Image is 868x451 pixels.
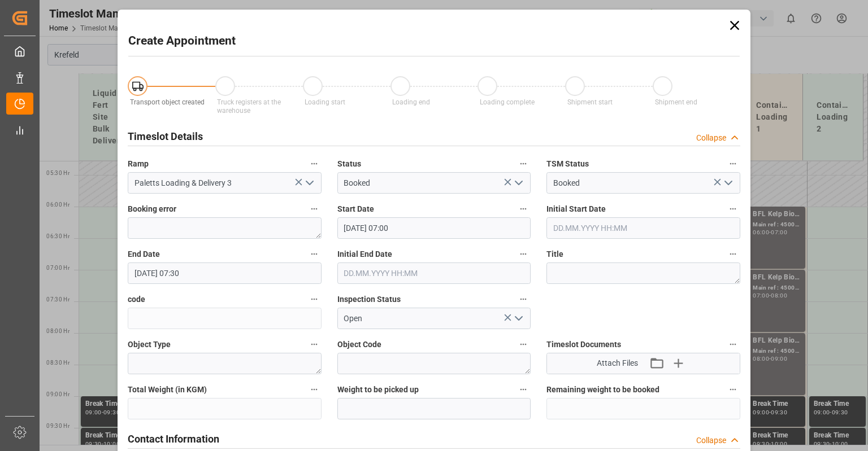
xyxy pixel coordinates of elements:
span: Object Code [337,339,381,351]
span: code [128,294,145,305]
button: Booking error [307,202,322,216]
span: Attach Files [597,357,638,369]
input: Type to search/select [128,172,322,194]
button: Remaining weight to be booked [726,382,740,397]
input: DD.MM.YYYY HH:MM [337,217,531,239]
span: Remaining weight to be booked [546,384,659,396]
button: Initial Start Date [726,202,740,216]
input: DD.MM.YYYY HH:MM [337,262,531,284]
span: Object Type [128,339,171,351]
button: Object Code [516,337,531,352]
input: DD.MM.YYYY HH:MM [546,217,740,239]
span: Shipment start [567,98,613,106]
button: open menu [510,174,527,192]
span: Loading end [392,98,430,106]
button: Initial End Date [516,247,531,261]
h2: Timeslot Details [128,129,203,144]
button: Status [516,156,531,171]
h2: Contact Information [128,431,219,446]
h2: Create Appointment [128,32,236,50]
span: Loading complete [480,98,535,106]
span: Loading start [305,98,345,106]
span: TSM Status [546,158,589,170]
span: Truck registers at the warehouse [217,98,281,115]
button: open menu [719,174,736,192]
button: open menu [510,310,527,327]
span: Start Date [337,203,374,215]
button: Ramp [307,156,322,171]
span: Shipment end [655,98,697,106]
span: End Date [128,248,160,260]
button: Total Weight (in KGM) [307,382,322,397]
button: code [307,292,322,306]
button: Timeslot Documents [726,337,740,352]
div: Collapse [696,132,726,144]
button: Weight to be picked up [516,382,531,397]
button: Object Type [307,337,322,352]
span: Total Weight (in KGM) [128,384,207,396]
span: Title [546,248,563,260]
button: Title [726,247,740,261]
span: Weight to be picked up [337,384,419,396]
span: Status [337,158,361,170]
span: Initial Start Date [546,203,606,215]
button: TSM Status [726,156,740,171]
span: Timeslot Documents [546,339,621,351]
button: Start Date [516,202,531,216]
button: End Date [307,247,322,261]
div: Collapse [696,435,726,446]
button: open menu [300,174,317,192]
span: Ramp [128,158,149,170]
span: Inspection Status [337,294,401,305]
input: DD.MM.YYYY HH:MM [128,262,322,284]
span: Initial End Date [337,248,392,260]
input: Type to search/select [337,172,531,194]
span: Transport object created [130,98,205,106]
button: Inspection Status [516,292,531,306]
span: Booking error [128,203,176,215]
